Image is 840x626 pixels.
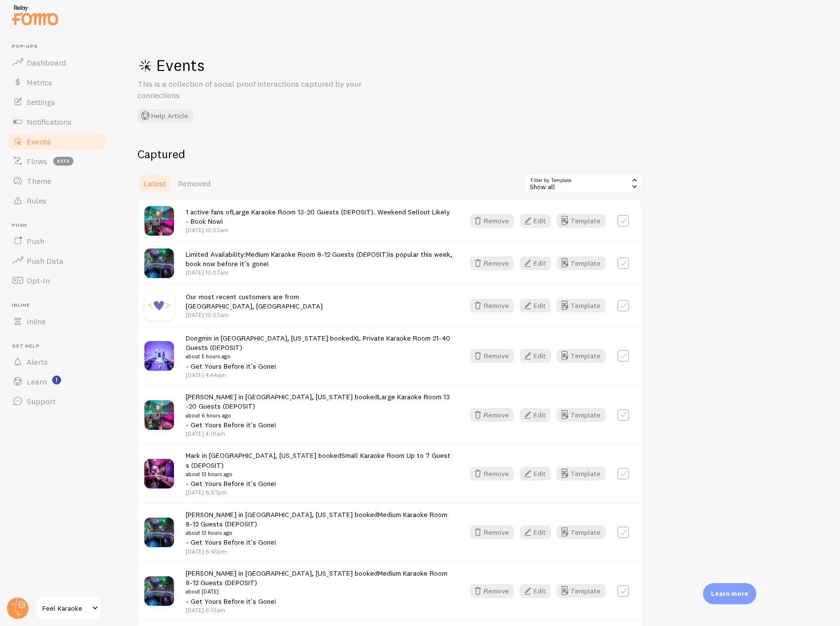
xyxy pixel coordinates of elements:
[137,55,433,75] h1: Events
[27,236,44,246] span: Push
[6,271,107,290] a: Opt-In
[6,372,107,391] a: Learn
[6,171,107,191] a: Theme
[186,292,323,311] span: Our most recent customers are from [GEOGRAPHIC_DATA], [GEOGRAPHIC_DATA]
[557,408,605,422] button: Template
[186,569,447,587] a: Medium Karaoke Room 8-12 Guests (DEPOSIT)
[470,214,514,228] button: Remove
[520,584,551,598] button: Edit
[557,256,605,270] button: Template
[144,341,174,371] img: X-LARGE_small.jpg
[6,391,107,411] a: Support
[186,250,452,268] span: Limited Availability: is popular this week, book now before it's gone!
[186,429,452,438] p: [DATE] 4:19am
[186,334,450,352] a: XL Private Karaoke Room 21-40 Guests (DEPOSIT)
[137,78,374,101] p: This is a collection of social proof interactions captured by your connections
[470,408,514,422] button: Remove
[137,146,642,162] h2: Captured
[186,334,452,371] span: Dongmin in [GEOGRAPHIC_DATA], [US_STATE] booked - Get Yours Before it's Gone!
[246,250,389,259] a: Medium Karaoke Room 8-12 Guests (DEPOSIT)
[557,299,605,313] button: Template
[520,408,557,422] a: Edit
[186,226,452,234] p: [DATE] 10:23am
[144,248,174,278] img: MEDIUM_small.jpg
[27,176,51,186] span: Theme
[186,470,452,479] small: about 13 hours ago
[524,174,642,193] div: Show all
[6,92,107,112] a: Settings
[27,137,51,146] span: Events
[520,525,557,539] a: Edit
[186,528,452,537] small: about 13 hours ago
[232,208,373,216] a: Large Karaoke Room 13-20 Guests (DEPOSIT)
[137,174,172,193] a: Latest
[35,596,102,620] a: Feel Karaoke
[557,214,605,228] button: Template
[557,584,605,598] button: Template
[186,208,450,226] span: 1 active fans of . Weekend Sellout Likely - Book Now!
[186,392,452,429] span: [PERSON_NAME] in [GEOGRAPHIC_DATA], [US_STATE] booked - Get Yours Before it's Gone!
[186,451,450,469] a: Small Karaoke Room Up to 7 Guests (DEPOSIT)
[178,178,210,188] span: Removed
[520,256,551,270] button: Edit
[520,584,557,598] a: Edit
[186,371,452,379] p: [DATE] 4:44am
[557,467,605,481] button: Template
[27,117,71,127] span: Notifications
[470,256,514,270] button: Remove
[10,2,60,28] img: fomo-relay-logo-orange.svg
[27,77,52,87] span: Metrics
[470,525,514,539] button: Remove
[520,256,557,270] a: Edit
[186,451,452,488] span: Mark in [GEOGRAPHIC_DATA], [US_STATE] booked - Get Yours Before it's Gone!
[520,408,551,422] button: Edit
[12,222,107,229] span: Push
[27,156,47,166] span: Flows
[144,206,174,236] img: LARGE_small.jpg
[470,467,514,481] button: Remove
[27,196,46,206] span: Rules
[186,547,452,556] p: [DATE] 8:45pm
[186,311,323,319] p: [DATE] 10:23am
[144,291,174,320] img: code.jpg
[186,352,452,361] small: about 5 hours ago
[186,488,452,496] p: [DATE] 8:57pm
[6,191,107,210] a: Rules
[520,467,551,481] button: Edit
[557,525,605,539] a: Template
[27,256,64,266] span: Push Data
[144,576,174,606] img: MEDIUM_small.jpg
[27,97,55,107] span: Settings
[520,467,557,481] a: Edit
[27,396,56,406] span: Support
[52,376,61,384] svg: <p>Watch New Feature Tutorials!</p>
[6,112,107,132] a: Notifications
[27,377,47,386] span: Learn
[6,312,107,331] a: Inline
[520,525,551,539] button: Edit
[520,214,557,228] a: Edit
[711,589,748,598] p: Learn more
[520,214,551,228] button: Edit
[186,268,452,277] p: [DATE] 10:23am
[12,43,107,50] span: Pop-ups
[144,400,174,430] img: LARGE_small.jpg
[6,72,107,92] a: Metrics
[27,316,46,326] span: Inline
[6,132,107,151] a: Events
[186,587,452,596] small: about [DATE]
[520,349,551,363] button: Edit
[470,299,514,313] button: Remove
[470,584,514,598] button: Remove
[53,157,73,166] span: beta
[557,349,605,363] button: Template
[12,343,107,349] span: Get Help
[27,357,48,367] span: Alerts
[520,349,557,363] a: Edit
[6,53,107,72] a: Dashboard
